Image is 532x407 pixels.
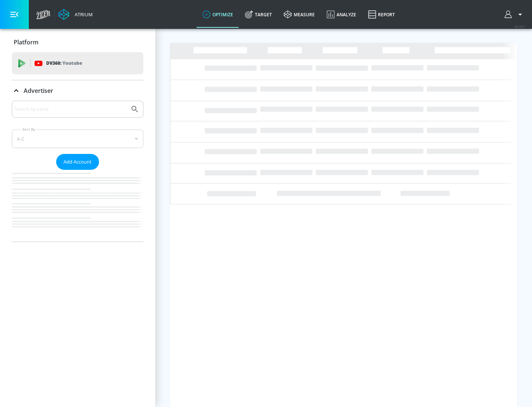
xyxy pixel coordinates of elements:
[12,32,143,53] div: Platform
[12,101,143,242] div: Advertiser
[12,52,143,74] div: DV360: Youtube
[64,158,92,166] span: Add Account
[72,11,93,18] div: Atrium
[24,87,53,95] p: Advertiser
[514,24,525,28] span: v 4.19.0
[321,1,362,28] a: Analyze
[21,127,37,132] label: Sort By
[58,9,93,20] a: Atrium
[12,129,143,148] div: A-Z
[197,1,239,28] a: optimize
[62,59,82,67] p: Youtube
[46,59,82,67] p: DV360:
[278,1,321,28] a: measure
[56,154,99,170] button: Add Account
[362,1,401,28] a: Report
[12,170,143,242] nav: list of Advertiser
[14,38,38,46] p: Platform
[15,104,127,114] input: Search by name
[12,80,143,101] div: Advertiser
[239,1,278,28] a: Target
